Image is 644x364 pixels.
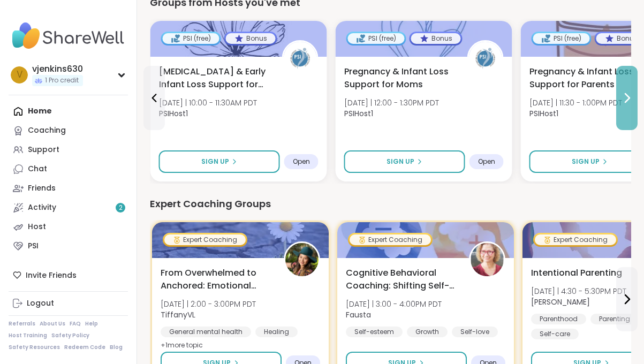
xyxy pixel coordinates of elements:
[346,299,442,309] span: [DATE] | 3:00 - 4:00PM PDT
[159,108,188,119] b: PSIHost1
[28,145,59,155] div: Support
[9,140,128,160] a: Support
[344,65,456,91] span: Pregnancy & Infant Loss Support for Moms
[344,150,465,173] button: Sign Up
[531,297,590,307] b: [PERSON_NAME]
[28,202,56,213] div: Activity
[64,344,105,351] a: Redeem Code
[344,108,373,119] b: PSIHost1
[159,97,257,108] span: [DATE] | 10:00 - 11:30AM PDT
[531,329,579,339] div: Self-care
[529,97,622,108] span: [DATE] | 11:30 - 1:00PM PDT
[161,327,251,337] div: General mental health
[350,234,431,245] div: Expert Coaching
[531,286,626,297] span: [DATE] | 4:30 - 5:30PM PDT
[9,198,128,217] a: Activity2
[110,344,123,351] a: Blog
[9,121,128,140] a: Coaching
[9,266,128,285] div: Invite Friends
[285,243,319,276] img: TiffanyVL
[9,237,128,256] a: PSI
[478,157,495,166] span: Open
[407,327,448,337] div: Growth
[9,332,47,339] a: Host Training
[201,157,229,166] span: Sign Up
[9,160,128,179] a: Chat
[17,68,22,82] span: v
[159,150,280,173] button: Sign Up
[159,65,270,91] span: [MEDICAL_DATA] & Early Infant Loss Support for Parents
[85,320,98,328] a: Help
[529,65,641,91] span: Pregnancy & Infant Loss Support for Parents
[346,309,371,320] b: Fausta
[293,157,310,166] span: Open
[471,243,504,276] img: Fausta
[346,327,403,337] div: Self-esteem
[161,309,195,320] b: TiffanyVL
[411,33,461,44] div: Bonus
[164,234,246,245] div: Expert Coaching
[387,157,414,166] span: Sign Up
[28,164,47,175] div: Chat
[27,298,54,309] div: Logout
[9,320,35,328] a: Referrals
[161,267,272,292] span: From Overwhelmed to Anchored: Emotional Regulation
[28,222,46,232] div: Host
[28,125,66,136] div: Coaching
[161,299,256,309] span: [DATE] | 2:00 - 3:00PM PDT
[9,17,128,55] img: ShareWell Nav Logo
[28,183,56,194] div: Friends
[529,108,558,119] b: PSIHost1
[344,97,439,108] span: [DATE] | 12:00 - 1:30PM PDT
[32,63,83,75] div: vjenkins630
[45,76,79,85] span: 1 Pro credit
[531,267,622,279] span: Intentional Parenting
[150,196,631,211] div: Expert Coaching Groups
[284,42,317,75] img: PSIHost1
[119,203,123,213] span: 2
[9,179,128,198] a: Friends
[28,241,39,252] div: PSI
[572,157,600,166] span: Sign Up
[452,327,498,337] div: Self-love
[469,42,502,75] img: PSIHost1
[40,320,65,328] a: About Us
[9,294,128,313] a: Logout
[163,33,219,44] div: PSI (free)
[348,33,405,44] div: PSI (free)
[531,314,586,324] div: Parenthood
[9,217,128,237] a: Host
[51,332,89,339] a: Safety Policy
[226,33,276,44] div: Bonus
[533,33,590,44] div: PSI (free)
[535,234,616,245] div: Expert Coaching
[9,344,60,351] a: Safety Resources
[346,267,457,292] span: Cognitive Behavioral Coaching: Shifting Self-Talk
[255,327,298,337] div: Healing
[70,320,81,328] a: FAQ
